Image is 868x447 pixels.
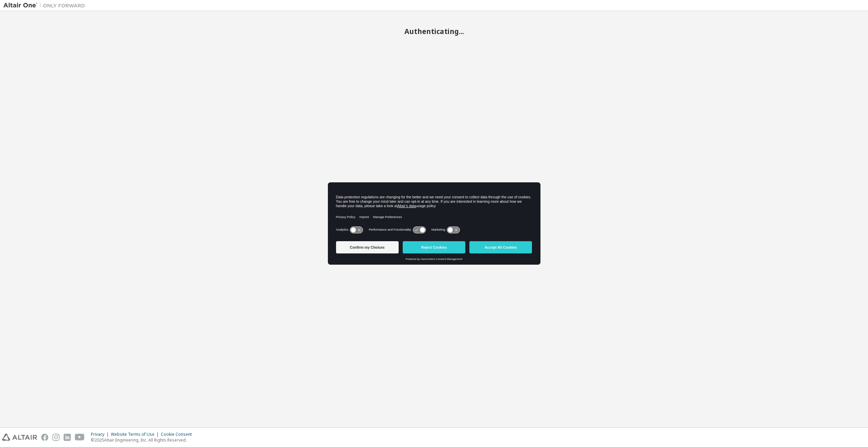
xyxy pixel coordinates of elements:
img: instagram.svg [52,434,60,441]
div: Website Terms of Use [111,432,161,437]
img: Altair One [3,2,88,9]
img: linkedin.svg [64,434,71,441]
img: altair_logo.svg [2,434,37,441]
img: youtube.svg [75,434,85,441]
h2: Authenticating... [3,27,865,36]
p: © 2025 Altair Engineering, Inc. All Rights Reserved. [91,437,196,443]
div: Privacy [91,432,111,437]
div: Cookie Consent [161,432,196,437]
img: facebook.svg [41,434,48,441]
